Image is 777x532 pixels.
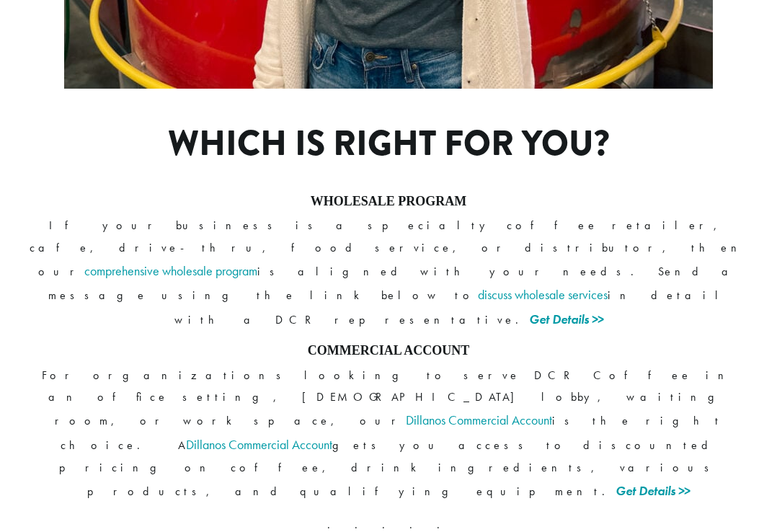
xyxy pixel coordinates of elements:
h4: COMMERCIAL ACCOUNT [22,343,755,359]
h1: Which is right for you? [113,123,664,165]
a: Get Details >> [616,482,690,499]
h4: WHOLESALE PROGRAM [22,194,755,210]
p: For organizations looking to serve DCR Coffee in an office setting, [DEMOGRAPHIC_DATA] lobby, wai... [22,365,755,503]
a: Dillanos Commercial Account [186,436,332,453]
a: Get Details >> [529,311,603,327]
a: Dillanos Commercial Account [406,412,552,428]
a: discuss wholesale services [478,286,608,303]
p: If your business is a specialty coffee retailer, cafe, drive-thru, food service, or distributor, ... [22,215,755,332]
a: comprehensive wholesale program [84,262,257,279]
